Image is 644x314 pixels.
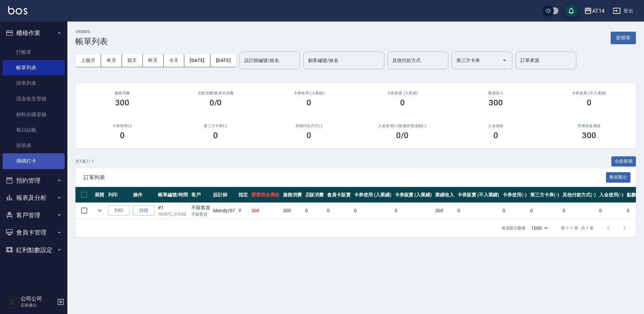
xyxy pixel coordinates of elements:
button: AT14 [581,4,607,18]
td: 300 [433,203,456,219]
th: 卡券使用 (入業績) [352,187,393,203]
td: 0 [598,203,625,219]
td: #1 [156,203,190,219]
th: 展開 [93,187,106,203]
a: 材料自購登錄 [3,107,65,122]
td: 0 [501,203,528,219]
button: 櫃檯作業 [3,24,65,42]
h2: ORDERS [75,30,108,34]
a: 掛單列表 [3,75,65,91]
h2: 店販消費 /會員卡消費 [177,91,254,95]
button: 會員卡管理 [3,224,65,241]
p: 每頁顯示數量 [502,225,526,231]
h3: 帳單列表 [75,37,108,46]
th: 業績收入 [433,187,456,203]
th: 入金使用(-) [598,187,625,203]
th: 指定 [237,187,250,203]
button: 報表匯出 [606,172,631,183]
button: 本月 [101,54,122,67]
td: Y [237,203,250,219]
a: 現金收支登錄 [3,91,65,106]
p: 10/07 (二) 13:02 [158,211,188,217]
th: 操作 [131,187,156,203]
td: Mandy /07 [212,203,237,219]
h2: 營業現金應收 [551,124,628,128]
p: 第 1–1 筆 共 1 筆 [561,225,593,231]
td: 300 [250,203,281,219]
td: 0 [303,203,326,219]
h3: 0 [120,131,125,140]
h3: 0/0 [210,98,222,107]
div: AT14 [592,7,605,15]
td: 0 [528,203,561,219]
button: 昨天 [143,54,164,67]
h2: 第三方卡券(-) [177,124,254,128]
a: 帳單列表 [3,60,65,75]
h2: 卡券販賣 (入業績) [364,91,441,95]
th: 列印 [106,187,131,203]
a: 掃碼打卡 [3,153,65,169]
button: 前天 [122,54,143,67]
th: 會員卡販賣 [325,187,352,203]
h3: 0 [307,98,311,107]
th: 卡券販賣 (入業績) [393,187,434,203]
button: 新開單 [611,32,636,44]
h2: 入金儲值 [457,124,534,128]
th: 客戶 [190,187,212,203]
button: 客戶管理 [3,207,65,224]
img: Person [5,295,19,309]
h3: 0 [587,98,591,107]
h2: 其他付款方式(-) [270,124,348,128]
button: 列印 [108,206,130,216]
h5: 公司公司 [21,295,55,302]
th: 帳單編號/時間 [156,187,190,203]
th: 設計師 [212,187,237,203]
p: 共 1 筆, 1 / 1 [75,158,94,164]
td: 0 [352,203,393,219]
td: 0 [561,203,598,219]
h2: 卡券使用(-) [84,124,161,128]
h3: 0 /0 [396,131,409,140]
button: 預約管理 [3,172,65,189]
h2: 卡券使用 (入業績) [270,91,348,95]
button: 全部展開 [611,156,636,167]
p: 不留客資 [191,211,210,217]
th: 店販消費 [303,187,326,203]
th: 卡券販賣 (不入業績) [456,187,501,203]
a: 打帳單 [3,44,65,60]
a: 詳情 [133,206,155,216]
img: Logo [8,6,27,14]
h3: 300 [115,98,129,107]
th: 第三方卡券(-) [528,187,561,203]
th: 其他付款方式(-) [561,187,598,203]
h3: 服務消費 [84,91,161,95]
h3: 0 [493,131,498,140]
button: [DATE] [184,54,210,67]
th: 服務消費 [281,187,303,203]
h2: 卡券販賣 (不入業績) [551,91,628,95]
th: 卡券使用(-) [501,187,528,203]
td: 0 [456,203,501,219]
button: 今天 [164,54,185,67]
button: Open [499,55,510,66]
button: 報表及分析 [3,189,65,207]
p: 店家櫃台 [21,302,55,308]
button: 紅利點數設定 [3,241,65,259]
a: 排班表 [3,138,65,153]
div: 1000 [528,219,550,237]
span: 訂單列表 [84,174,606,181]
h3: 300 [489,98,503,107]
th: 營業現金應收 [250,187,281,203]
h3: 0 [213,131,218,140]
div: 不留客資 [191,204,210,211]
button: save [565,4,578,18]
button: [DATE] [211,54,236,67]
h2: 入金使用(-) /點數折抵金額(-) [364,124,441,128]
button: expand row [95,206,105,216]
h2: 業績收入 [457,91,534,95]
button: 登出 [610,5,636,17]
h3: 0 [307,131,311,140]
a: 每日結帳 [3,122,65,138]
button: 上個月 [75,54,101,67]
td: 300 [281,203,303,219]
